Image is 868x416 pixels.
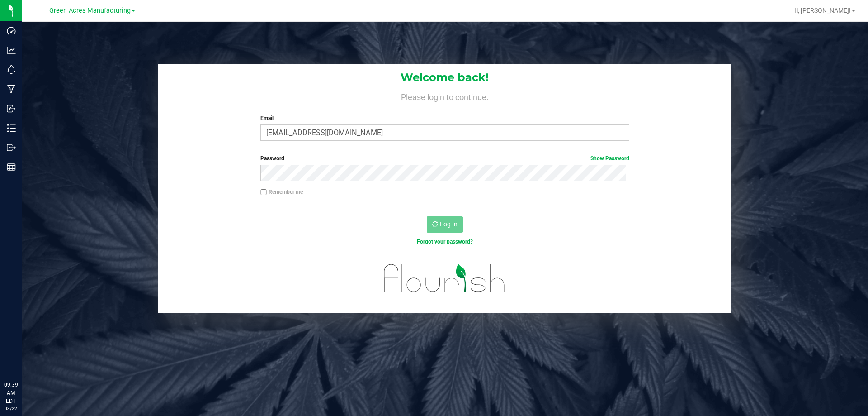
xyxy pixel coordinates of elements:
[440,220,458,228] span: Log In
[27,342,38,353] iframe: Resource center unread badge
[49,7,131,14] span: Green Acres Manufacturing
[9,344,36,371] iframe: Resource center
[373,255,516,301] img: flourish_logo.svg
[417,239,473,245] a: Forgot your password?
[158,72,731,83] h1: Welcome back!
[260,188,303,196] label: Remember me
[260,114,629,122] label: Email
[427,216,463,233] button: Log In
[7,26,16,35] inline-svg: Dashboard
[7,65,16,74] inline-svg: Monitoring
[4,405,18,412] p: 08/22
[158,91,731,101] h4: Please login to continue.
[7,46,16,55] inline-svg: Analytics
[590,155,629,162] a: Show Password
[260,189,267,196] input: Remember me
[7,124,16,133] inline-svg: Inventory
[7,104,16,113] inline-svg: Inbound
[7,163,16,172] inline-svg: Reports
[260,155,284,162] span: Password
[7,85,16,94] inline-svg: Manufacturing
[792,7,851,14] span: Hi, [PERSON_NAME]!
[7,143,16,152] inline-svg: Outbound
[4,381,18,405] p: 09:39 AM EDT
